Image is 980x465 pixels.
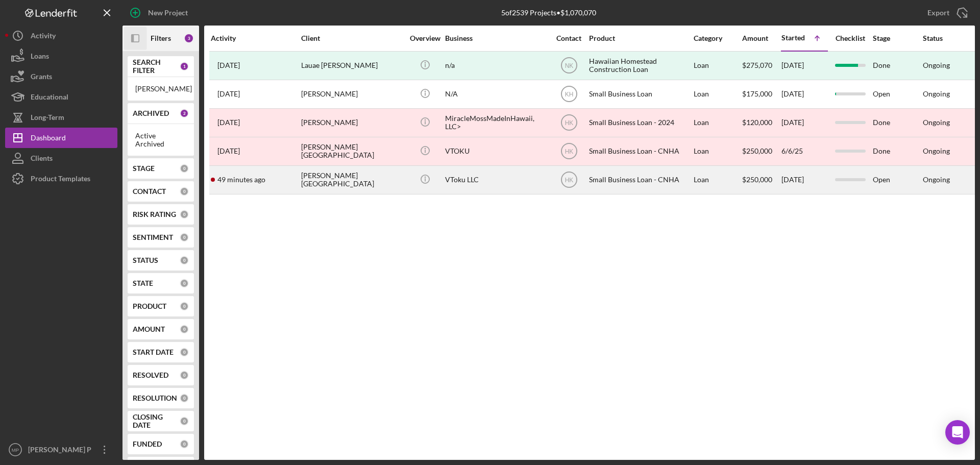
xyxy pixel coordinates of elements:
div: Ongoing [923,61,950,69]
div: Small Business Loan - CNHA [589,138,691,165]
div: 0 [180,210,189,219]
div: [PERSON_NAME] [135,85,186,93]
div: Activity [31,26,56,48]
div: Amount [742,34,780,42]
div: Archived [135,140,186,148]
div: Active [135,132,186,140]
div: Product [589,34,691,42]
div: 0 [180,371,189,380]
div: [PERSON_NAME][GEOGRAPHIC_DATA] [301,138,403,165]
b: START DATE [133,348,174,356]
div: New Project [148,3,188,23]
b: SEARCH FILTER [133,58,180,75]
a: Dashboard [5,128,117,148]
div: 3 [184,33,194,43]
button: Educational [5,87,117,107]
div: [PERSON_NAME] [301,109,403,136]
b: AMOUNT [133,325,165,333]
div: Open Intercom Messenger [945,420,970,445]
div: $275,070 [742,52,780,79]
a: Clients [5,148,117,168]
div: Loan [694,109,741,136]
div: Loan [694,81,741,108]
b: STAGE [133,164,155,173]
div: 0 [180,233,189,242]
div: Ongoing [923,147,950,155]
div: Done [873,109,922,136]
div: $250,000 [742,138,780,165]
div: Small Business Loan [589,81,691,108]
div: Checklist [828,34,872,42]
div: Business [445,34,547,42]
time: 2023-07-27 01:26 [217,118,240,127]
div: Product Templates [31,168,90,191]
a: Activity [5,26,117,46]
div: Lauae [PERSON_NAME] [301,52,403,79]
button: Export [917,3,975,23]
div: $175,000 [742,81,780,108]
div: Grants [31,66,52,89]
time: 2021-06-17 05:54 [217,61,240,69]
div: 5 of 2539 Projects • $1,070,070 [501,9,596,17]
time: 2022-11-18 18:11 [217,90,240,98]
div: [DATE] [781,166,827,193]
b: RISK RATING [133,210,176,218]
b: SENTIMENT [133,233,173,241]
div: Educational [31,87,68,110]
a: Long-Term [5,107,117,128]
text: MP [12,447,19,453]
div: Export [927,3,949,23]
div: Small Business Loan - CNHA [589,166,691,193]
b: STATE [133,279,153,287]
div: Done [873,138,922,165]
div: [PERSON_NAME][GEOGRAPHIC_DATA] [301,166,403,193]
b: PRODUCT [133,302,166,310]
div: Status [923,34,972,42]
div: Ongoing [923,118,950,127]
div: Open [873,166,922,193]
button: Product Templates [5,168,117,189]
button: New Project [122,3,198,23]
div: VToku LLC [445,166,547,193]
div: Ongoing [923,176,950,184]
div: [PERSON_NAME] [301,81,403,108]
text: HK [565,148,573,155]
div: Clients [31,148,53,171]
b: RESOLUTION [133,394,177,402]
div: Open [873,81,922,108]
b: CLOSING DATE [133,413,180,429]
div: [DATE] [781,81,827,108]
text: NK [565,62,573,69]
div: Loan [694,52,741,79]
button: MP[PERSON_NAME] P [5,439,117,460]
div: 0 [180,164,189,173]
div: MiracleMossMadeInHawaii, LLC> [445,109,547,136]
text: HK [565,177,573,184]
div: 2 [180,109,189,118]
div: Loan [694,166,741,193]
div: $120,000 [742,109,780,136]
time: 2025-08-14 19:41 [217,176,265,184]
div: $250,000 [742,166,780,193]
div: Category [694,34,741,42]
b: STATUS [133,256,158,264]
div: Contact [550,34,588,42]
div: 0 [180,439,189,449]
b: ARCHIVED [133,109,169,117]
div: Ongoing [923,90,950,98]
div: 0 [180,256,189,265]
div: VTOKU [445,138,547,165]
div: Dashboard [31,128,66,151]
div: [DATE] [781,109,827,136]
a: Grants [5,66,117,87]
div: Loans [31,46,49,69]
div: Stage [873,34,922,42]
b: CONTACT [133,187,166,195]
div: N/A [445,81,547,108]
div: 0 [180,302,189,311]
div: Activity [211,34,300,42]
b: FUNDED [133,440,162,448]
div: Overview [406,34,444,42]
div: Loan [694,138,741,165]
a: Loans [5,46,117,66]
